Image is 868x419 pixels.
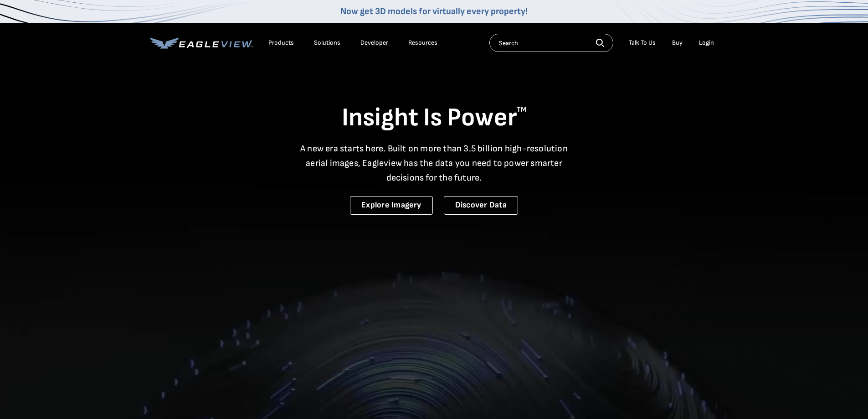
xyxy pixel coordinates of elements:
a: Buy [672,39,683,47]
div: Resources [408,39,437,47]
sup: TM [517,105,527,114]
a: Explore Imagery [350,196,433,215]
div: Solutions [314,39,340,47]
a: Discover Data [444,196,518,215]
div: Talk To Us [629,39,656,47]
div: Products [268,39,294,47]
a: Developer [360,39,388,47]
input: Search [489,34,613,52]
h1: Insight Is Power [150,102,719,134]
div: Login [699,39,714,47]
p: A new era starts here. Built on more than 3.5 billion high-resolution aerial images, Eagleview ha... [295,141,574,185]
a: Now get 3D models for virtually every property! [340,6,528,17]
